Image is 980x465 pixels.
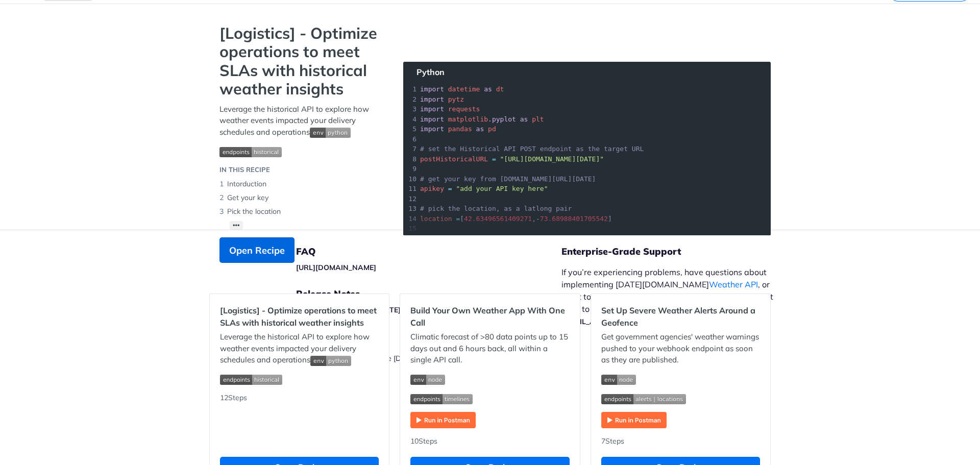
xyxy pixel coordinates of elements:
[601,375,636,385] img: env
[601,394,686,404] img: endpoint
[219,104,383,138] p: Leverage the historical API to explore how weather events impacted your delivery schedules and op...
[601,414,667,424] a: Expand image
[410,374,569,385] span: Expand image
[220,375,282,385] img: endpoint
[219,191,383,205] li: Get your key
[219,165,270,175] div: IN THIS RECIPE
[310,128,351,138] img: env
[220,393,379,447] div: 12 Steps
[220,374,379,385] span: Expand image
[229,243,285,257] span: Open Recipe
[601,393,760,404] span: Expand image
[410,436,569,447] div: 10 Steps
[410,375,445,385] img: env
[219,237,295,263] button: Open Recipe
[219,24,383,99] strong: [Logistics] - Optimize operations to meet SLAs with historical weather insights
[410,414,476,424] a: Expand image
[310,127,351,137] span: Expand image
[296,288,561,300] h5: Release Notes
[220,304,379,329] h2: [Logistics] - Optimize operations to meet SLAs with historical weather insights
[219,205,383,218] li: Pick the location
[219,145,383,157] span: Expand image
[601,304,760,329] h2: Set Up Severe Weather Alerts Around a Geofence
[601,436,760,447] div: 7 Steps
[310,355,351,364] span: Expand image
[310,356,351,366] img: env
[601,412,667,428] img: Run in Postman
[709,279,758,289] a: Weather API
[219,147,282,157] img: endpoint
[410,394,473,404] img: endpoint
[601,331,760,366] p: Get government agencies' weather warnings pushed to your webhook endpoint as soon as they are pub...
[410,412,476,428] img: Run in Postman
[219,177,383,191] li: Intorduction
[230,221,243,230] button: •••
[410,304,569,329] h2: Build Your Own Weather App With One Call
[601,374,760,385] span: Expand image
[220,331,379,366] p: Leverage the historical API to explore how weather events impacted your delivery schedules and op...
[410,331,569,366] p: Climatic forecast of >80 data points up to 15 days out and 6 hours back, all within a single API ...
[410,393,569,404] span: Expand image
